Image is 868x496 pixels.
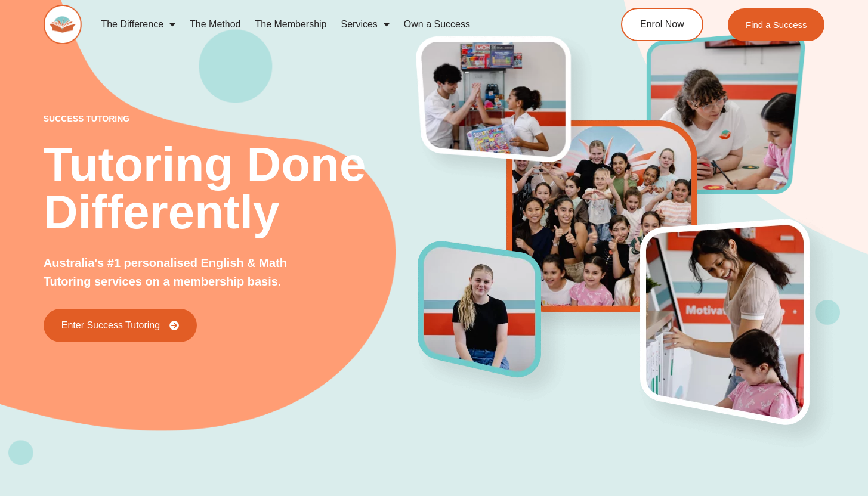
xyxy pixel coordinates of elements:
span: Find a Success [746,20,807,29]
p: success tutoring [44,114,419,123]
h2: Tutoring Done Differently [44,141,419,236]
p: Australia's #1 personalised English & Math Tutoring services on a membership basis. [44,254,317,291]
a: Own a Success [397,11,477,38]
a: The Membership [248,11,333,38]
nav: Menu [94,11,576,38]
a: Find a Success [728,8,825,41]
a: The Difference [94,11,183,38]
span: Enter Success Tutoring [61,321,160,330]
a: Services [334,11,397,38]
a: Enter Success Tutoring [44,309,197,342]
span: Enrol Now [640,20,684,29]
a: Enrol Now [621,8,703,41]
a: The Method [183,11,248,38]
